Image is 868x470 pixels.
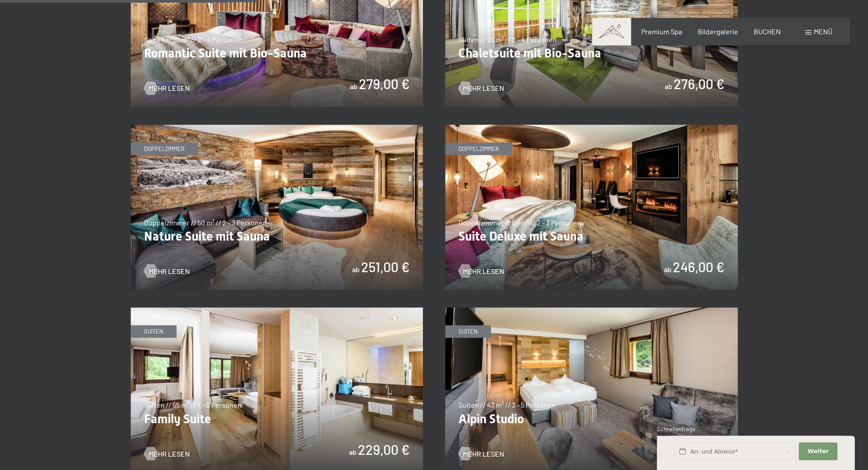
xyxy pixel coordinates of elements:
a: Family Suite [131,308,423,313]
img: Nature Suite mit Sauna [131,125,423,290]
span: Schnellanfrage [657,425,695,433]
span: Mehr Lesen [149,266,190,276]
a: Mehr Lesen [458,449,504,458]
a: Mehr Lesen [144,266,190,276]
a: BUCHEN [754,27,781,36]
a: Premium Spa [641,27,682,36]
a: Mehr Lesen [144,449,190,458]
a: Nature Suite mit Sauna [131,125,423,131]
span: Mehr Lesen [463,266,504,276]
span: Mehr Lesen [149,83,190,93]
span: Weiter [808,447,828,455]
span: Menü [814,27,832,36]
a: Mehr Lesen [458,83,504,93]
span: Mehr Lesen [149,449,190,458]
a: Mehr Lesen [144,83,190,93]
span: Mehr Lesen [463,449,504,458]
a: Alpin Studio [445,308,738,313]
a: Mehr Lesen [458,266,504,276]
span: Mehr Lesen [463,83,504,93]
button: Weiter [799,442,837,461]
img: Suite Deluxe mit Sauna [445,125,738,290]
a: Bildergalerie [698,27,738,36]
a: Suite Deluxe mit Sauna [445,125,738,131]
